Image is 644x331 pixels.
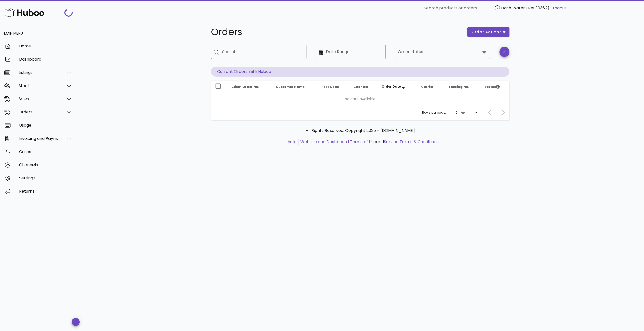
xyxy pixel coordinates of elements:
span: Tracking No. [447,85,469,89]
h1: Orders [211,27,461,37]
th: Channel [349,81,377,93]
div: Listings [19,70,60,75]
div: 10 [455,110,458,115]
li: and [299,139,439,145]
p: Current Orders with Huboo [211,67,509,77]
span: (Ref: 10362) [526,5,549,11]
th: Post Code [317,81,349,93]
th: Order Date: Sorted descending. Activate to remove sorting. [377,81,417,93]
div: Settings [19,176,72,180]
div: Invoicing and Payments [19,136,60,141]
span: Status [484,85,500,89]
span: Dash Water [501,5,525,11]
th: Client Order No. [227,81,272,93]
span: Post Code [321,85,339,89]
a: Website and Dashboard Terms of Use [300,139,376,145]
div: Rows per page: [422,105,466,120]
div: Dashboard [19,57,72,62]
a: Service Terms & Conditions [384,139,439,145]
div: Returns [19,189,72,194]
div: Channels [19,162,72,167]
span: Carrier [421,85,434,89]
th: Customer Name [272,81,318,93]
div: Home [19,44,72,48]
p: All Rights Reserved. Copyright 2025 - [DOMAIN_NAME] [215,128,505,134]
div: Orders [19,110,60,114]
a: Logout [553,5,566,11]
th: Status [480,81,509,93]
td: No data available [211,93,509,105]
div: Cases [19,149,72,154]
button: order actions [467,27,509,37]
span: Channel [353,85,368,89]
th: Carrier [417,81,442,93]
span: Order Date [382,84,401,89]
div: Usage [19,123,72,128]
span: Client Order No. [231,85,259,89]
a: help [288,139,296,145]
th: Tracking No. [443,81,481,93]
div: Stock [19,83,60,88]
img: Huboo Logo [4,7,44,18]
div: Order status [395,45,490,59]
div: – [475,110,477,115]
span: order actions [471,29,502,35]
div: Sales [19,96,60,101]
div: 10Rows per page: [455,109,466,117]
span: Customer Name [276,85,305,89]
